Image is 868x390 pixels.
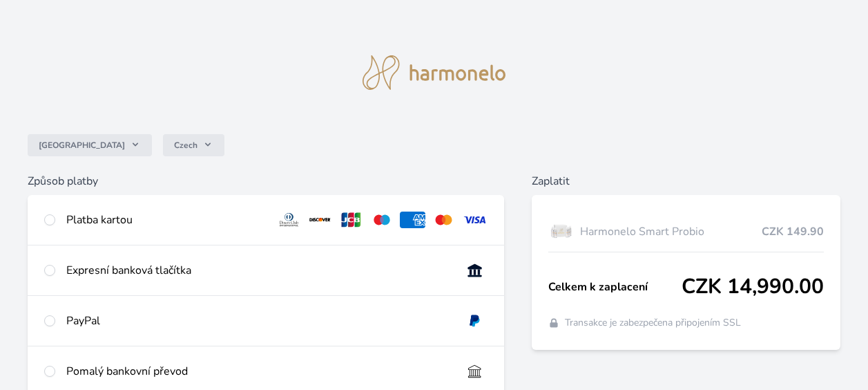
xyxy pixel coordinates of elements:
[682,275,824,299] span: CZK 14,990.00
[548,279,682,295] span: Celkem k zaplacení
[174,140,197,151] span: Czech
[338,212,364,228] img: jcb.svg
[762,223,824,240] span: CZK 149.90
[276,212,302,228] img: diners.svg
[28,173,504,189] h6: Způsob platby
[462,313,488,329] img: paypal.svg
[39,140,125,151] span: [GEOGRAPHIC_DATA]
[66,313,451,329] div: PayPal
[565,316,741,330] span: Transakce je zabezpečena připojením SSL
[548,214,575,249] img: Box-6-lahvi-SMART-PROBIO-1_(1)-lo.png
[66,262,451,279] div: Expresní banková tlačítka
[163,134,224,156] button: Czech
[532,173,840,189] h6: Zaplatit
[431,212,456,228] img: mc.svg
[66,212,265,228] div: Platba kartou
[369,212,395,228] img: maestro.svg
[462,212,488,228] img: visa.svg
[400,212,425,228] img: amex.svg
[462,363,488,380] img: bankTransfer_IBAN.svg
[462,262,488,279] img: onlineBanking_CZ.svg
[580,223,762,240] span: Harmonelo Smart Probio
[28,134,152,156] button: [GEOGRAPHIC_DATA]
[66,363,451,380] div: Pomalý bankovní převod
[363,55,506,90] img: logo.svg
[307,212,333,228] img: discover.svg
